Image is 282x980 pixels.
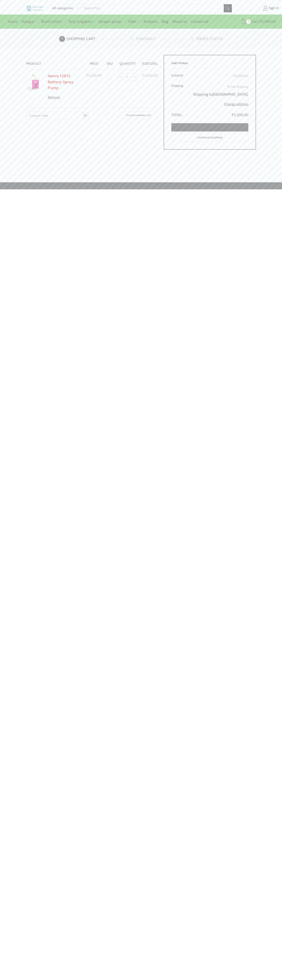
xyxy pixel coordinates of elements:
[260,19,276,25] bdi: 3,500.00
[227,84,248,90] label: To Pay Shipping
[224,101,248,107] a: Change address
[171,71,186,81] th: Subtotal
[171,133,248,142] a: Continue shopping
[26,74,42,90] img: Heera 12X12 Battery Spray Pump
[48,95,81,100] a: Remove
[232,112,248,118] bdi: 3,500.00
[251,19,259,24] span: Cart
[189,17,210,26] a: Contact Us
[67,17,97,26] a: Drip Irrigation
[26,55,84,69] th: Product
[129,36,188,42] a: Checkout
[26,112,89,119] input: Coupon code
[171,109,186,118] th: Total
[236,18,276,25] a: 1 Cart ₹3,500.00
[143,73,158,79] bdi: 3,500.00
[189,91,248,98] p: Shipping to .
[238,5,279,12] a: Sign in
[171,81,186,109] th: Shipping
[232,112,234,118] span: ₹
[246,19,251,24] span: 1
[97,17,126,26] a: Sprayer pump
[171,123,248,131] a: Proceed to checkout
[84,55,104,69] th: Price
[268,6,279,11] span: Sign in
[142,17,160,26] a: Products
[104,55,116,69] th: SKU
[260,19,262,25] span: ₹
[233,73,235,79] span: ₹
[20,17,40,26] a: Raingun
[224,4,232,12] button: Search button
[48,73,73,91] a: Heera 12X12 Battery Spray Pump
[82,4,224,12] input: Search for...
[120,112,158,119] a: Clear shopping cart
[82,112,89,119] input: OK
[86,73,102,79] bdi: 3,500.00
[116,55,139,69] th: Quantity
[171,17,189,26] a: About Us
[160,17,171,26] a: Blog
[40,17,67,26] a: Brush Cutter
[213,91,248,98] strong: [GEOGRAPHIC_DATA]
[6,17,20,26] a: Home
[143,73,144,79] span: ₹
[139,55,158,69] th: Subtotal
[123,73,132,81] input: Product quantity
[171,62,248,68] h2: Cart totals
[233,73,248,79] bdi: 3,500.00
[86,73,88,79] span: ₹
[126,17,142,26] a: Filter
